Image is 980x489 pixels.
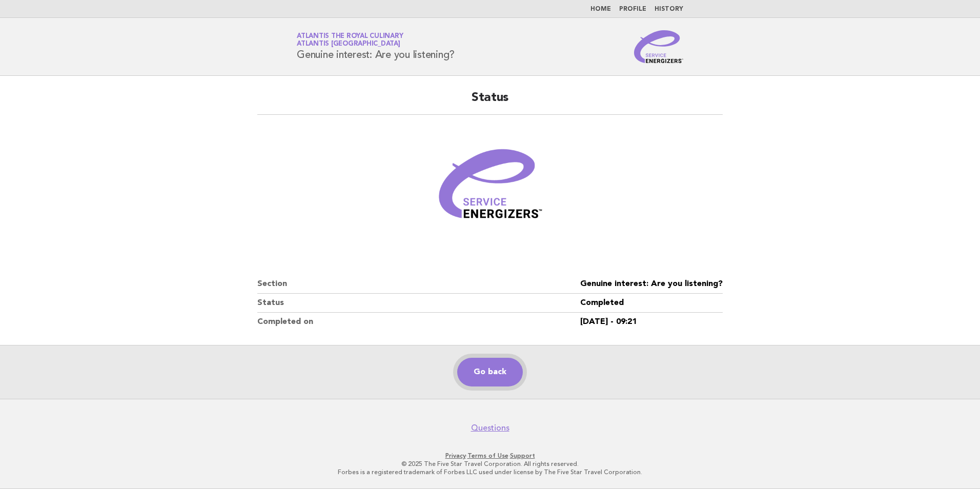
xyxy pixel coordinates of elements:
h2: Status [257,90,723,115]
a: Questions [471,423,509,433]
dt: Status [257,294,580,313]
a: Atlantis the Royal CulinaryAtlantis [GEOGRAPHIC_DATA] [297,33,403,47]
a: Privacy [445,452,466,459]
p: Forbes is a registered trademark of Forbes LLC used under license by The Five Star Travel Corpora... [176,468,804,476]
dt: Completed on [257,313,580,331]
dd: [DATE] - 09:21 [580,313,723,331]
img: Service Energizers [634,30,683,63]
a: Home [590,6,611,12]
span: Atlantis [GEOGRAPHIC_DATA] [297,41,400,48]
dd: Genuine interest: Are you listening? [580,275,723,294]
dt: Section [257,275,580,294]
p: © 2025 The Five Star Travel Corporation. All rights reserved. [176,460,804,468]
h1: Genuine interest: Are you listening? [297,33,455,60]
p: · · [176,452,804,460]
a: Terms of Use [467,452,508,459]
a: Support [510,452,535,459]
img: Verified [428,127,552,250]
a: Profile [619,6,646,12]
dd: Completed [580,294,723,313]
a: Go back [457,358,523,386]
a: History [655,6,683,12]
